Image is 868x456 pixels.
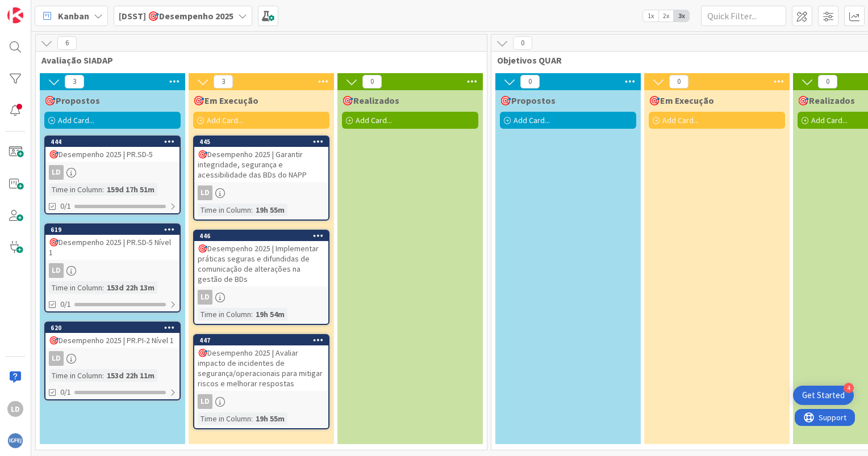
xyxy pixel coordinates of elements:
div: 153d 22h 11m [104,369,157,382]
span: : [251,204,253,216]
span: Support [24,2,52,15]
div: LD [49,351,64,366]
span: : [102,183,104,196]
span: 🎯Propostos [500,95,556,106]
div: Time in Column [49,281,102,294]
div: LD [194,290,328,305]
span: : [102,369,104,382]
span: 0/1 [60,200,71,212]
span: Add Card... [58,115,94,125]
div: 444 [51,138,180,146]
a: 620🎯Desempenho 2025 | PR.PI-2 Nível 1LDTime in Column:153d 22h 11m0/1 [44,322,181,400]
div: Time in Column [198,412,251,425]
span: 6 [57,36,77,50]
span: 2x [658,10,674,22]
div: 19h 54m [253,308,287,320]
div: 🎯Desempenho 2025 | PR.SD-5 Nível 1 [45,235,180,260]
div: 620 [51,324,180,332]
span: Add Card... [662,115,699,125]
div: 19h 55m [253,204,287,216]
span: 0/1 [60,386,71,398]
div: 4 [844,383,854,393]
div: 🎯Desempenho 2025 | PR.PI-2 Nível 1 [45,333,180,348]
span: 0 [520,75,540,88]
a: 444🎯Desempenho 2025 | PR.SD-5LDTime in Column:159d 17h 51m0/1 [44,136,181,214]
div: LD [198,394,212,409]
span: : [251,412,253,425]
div: LD [45,351,180,366]
span: : [251,308,253,320]
div: Get Started [802,390,845,401]
div: 447 [194,335,328,345]
div: LD [194,394,328,409]
div: Time in Column [49,369,102,382]
div: 19h 55m [253,412,287,425]
div: 159d 17h 51m [104,183,157,196]
div: LD [198,290,212,305]
div: 445 [194,137,328,147]
input: Quick Filter... [701,6,786,26]
span: 3x [674,10,689,22]
a: 447🎯Desempenho 2025 | Avaliar impacto de incidentes de segurança/operacionais para mitigar riscos... [193,334,329,429]
div: Time in Column [198,204,251,216]
div: 🎯Desempenho 2025 | Garantir integridade, segurança e acessibilidade das BDs do NAPP [194,147,328,182]
div: LD [49,165,64,180]
div: 444🎯Desempenho 2025 | PR.SD-5 [45,137,180,162]
img: avatar [7,433,23,449]
span: Avaliação SIADAP [41,54,473,66]
div: 446🎯Desempenho 2025 | Implementar práticas seguras e difundidas de comunicação de alterações na g... [194,231,328,286]
span: Add Card... [514,115,550,125]
span: 0/1 [60,298,71,310]
span: 🎯Realizados [342,95,399,106]
div: 446 [199,232,328,240]
div: LD [7,401,23,417]
span: : [102,281,104,294]
div: 445🎯Desempenho 2025 | Garantir integridade, segurança e acessibilidade das BDs do NAPP [194,137,328,182]
span: 0 [513,36,532,50]
span: Add Card... [356,115,392,125]
div: 446 [194,231,328,241]
div: Time in Column [198,308,251,320]
div: 444 [45,137,180,147]
a: 445🎯Desempenho 2025 | Garantir integridade, segurança e acessibilidade das BDs do NAPPLDTime in C... [193,136,329,221]
img: Visit kanbanzone.com [7,7,23,23]
span: 0 [818,75,837,88]
div: 🎯Desempenho 2025 | Avaliar impacto de incidentes de segurança/operacionais para mitigar riscos e ... [194,345,328,391]
span: 🎯Propostos [44,95,100,106]
div: 447 [199,336,328,344]
div: 619🎯Desempenho 2025 | PR.SD-5 Nível 1 [45,225,180,260]
div: Time in Column [49,183,102,196]
div: 153d 22h 13m [104,281,157,294]
span: 🎯Em Execução [649,95,714,106]
span: 3 [214,75,233,88]
div: 619 [45,225,180,235]
div: Open Get Started checklist, remaining modules: 4 [793,386,854,405]
div: 620🎯Desempenho 2025 | PR.PI-2 Nível 1 [45,323,180,348]
span: 1x [643,10,658,22]
div: 620 [45,323,180,333]
span: Add Card... [207,115,243,125]
div: LD [45,263,180,278]
div: LD [198,185,212,200]
div: 🎯Desempenho 2025 | Implementar práticas seguras e difundidas de comunicação de alterações na gest... [194,241,328,286]
span: Add Card... [811,115,848,125]
div: 619 [51,226,180,234]
span: 0 [362,75,382,88]
span: 🎯Em Execução [193,95,258,106]
div: 🎯Desempenho 2025 | PR.SD-5 [45,147,180,162]
span: 0 [669,75,688,88]
div: 447🎯Desempenho 2025 | Avaliar impacto de incidentes de segurança/operacionais para mitigar riscos... [194,335,328,391]
a: 619🎯Desempenho 2025 | PR.SD-5 Nível 1LDTime in Column:153d 22h 13m0/1 [44,223,181,313]
div: LD [49,263,64,278]
div: LD [45,165,180,180]
div: LD [194,185,328,200]
a: 446🎯Desempenho 2025 | Implementar práticas seguras e difundidas de comunicação de alterações na g... [193,230,329,325]
span: 🎯Realizados [798,95,855,106]
div: 445 [199,138,328,146]
span: 3 [65,75,84,88]
span: Kanban [58,9,89,23]
b: [DSST] 🎯Desempenho 2025 [119,10,233,22]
